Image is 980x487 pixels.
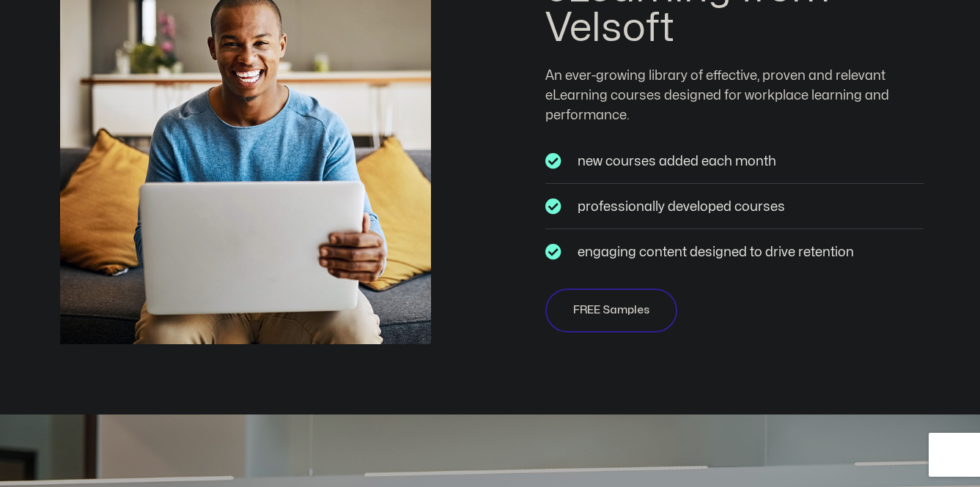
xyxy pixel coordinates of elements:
[574,242,854,262] span: engaging content designed to drive retention
[574,197,785,217] span: professionally developed courses
[574,152,776,171] span: new courses added each month
[573,302,649,319] span: FREE Samples
[545,66,897,125] div: An ever-growing library of effective, proven and relevant eLearning courses designed for workplac...
[545,289,677,332] a: FREE Samples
